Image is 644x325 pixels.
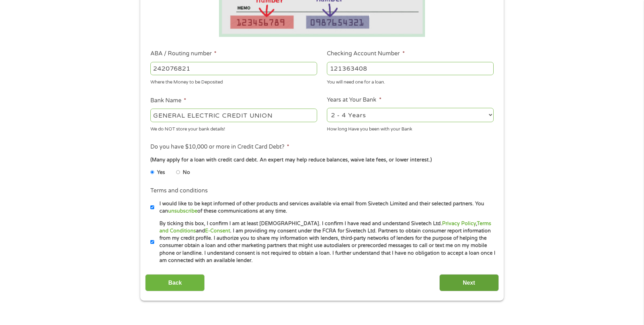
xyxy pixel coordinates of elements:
label: Terms and conditions [150,187,208,195]
a: E-Consent [205,228,230,234]
a: Terms and Conditions [159,221,491,234]
input: 345634636 [327,62,494,75]
label: I would like to be kept informed of other products and services available via email from Sivetech... [154,200,496,215]
div: You will need one for a loan. [327,77,494,86]
div: How long Have you been with your Bank [327,123,494,133]
label: By ticking this box, I confirm I am at least [DEMOGRAPHIC_DATA]. I confirm I have read and unders... [154,220,496,264]
div: Where the Money to be Deposited [150,77,317,86]
input: 263177916 [150,62,317,75]
div: We do NOT store your bank details! [150,123,317,133]
input: Back [145,274,205,291]
label: Checking Account Number [327,50,405,57]
a: Privacy Policy [442,221,476,227]
label: Do you have $10,000 or more in Credit Card Debt? [150,143,289,151]
label: Bank Name [150,97,186,104]
label: Years at Your Bank [327,96,381,104]
div: (Many apply for a loan with credit card debt. An expert may help reduce balances, waive late fees... [150,156,494,164]
label: Yes [157,169,165,176]
a: unsubscribe [168,208,197,214]
input: Next [439,274,499,291]
label: No [183,169,190,176]
label: ABA / Routing number [150,50,217,57]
